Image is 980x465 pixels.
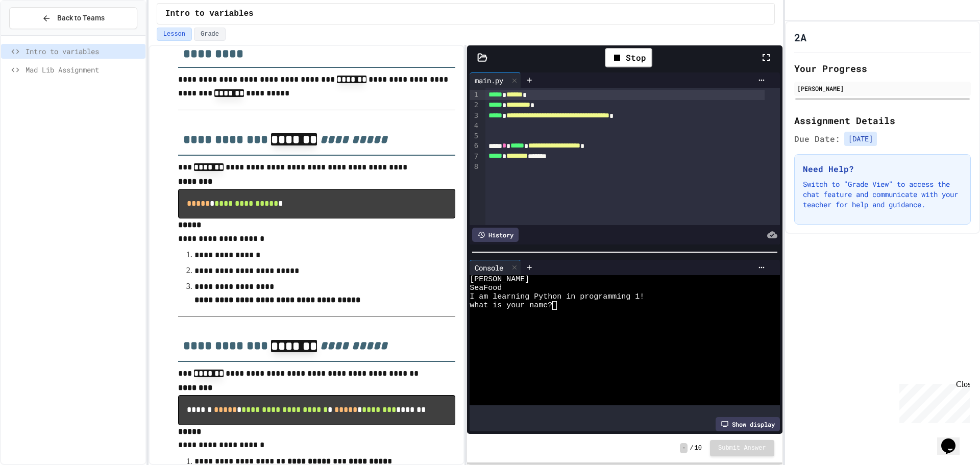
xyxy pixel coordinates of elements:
[470,260,521,275] div: Console
[470,72,521,88] div: main.py
[165,8,254,20] span: Intro to variables
[690,444,693,452] span: /
[470,262,508,273] div: Console
[794,30,806,44] h1: 2A
[844,132,877,146] span: [DATE]
[26,64,141,75] span: Mad Lib Assignment
[695,444,702,452] span: 10
[470,131,480,141] div: 5
[794,61,971,76] h2: Your Progress
[470,292,644,301] span: I am learning Python in programming 1!
[472,228,519,242] div: History
[470,111,480,121] div: 3
[895,380,970,423] iframe: chat widget
[470,75,508,86] div: main.py
[803,179,962,210] p: Switch to "Grade View" to access the chat feature and communicate with your teacher for help and ...
[9,7,137,29] button: Back to Teams
[470,100,480,110] div: 2
[716,417,780,431] div: Show display
[57,13,105,23] span: Back to Teams
[157,28,192,41] button: Lesson
[470,90,480,100] div: 1
[605,48,652,67] div: Stop
[710,440,774,456] button: Submit Answer
[794,113,971,128] h2: Assignment Details
[718,444,766,452] span: Submit Answer
[470,275,529,284] span: [PERSON_NAME]
[794,133,840,145] span: Due Date:
[803,163,962,175] h3: Need Help?
[470,301,552,310] span: what is your name?
[470,121,480,131] div: 4
[470,284,502,292] span: SeaFood
[470,141,480,151] div: 6
[194,28,226,41] button: Grade
[470,162,480,172] div: 8
[937,424,970,455] iframe: chat widget
[680,443,688,453] span: -
[470,152,480,162] div: 7
[4,4,70,65] div: Chat with us now!Close
[26,46,141,57] span: Intro to variables
[797,84,968,93] div: [PERSON_NAME]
